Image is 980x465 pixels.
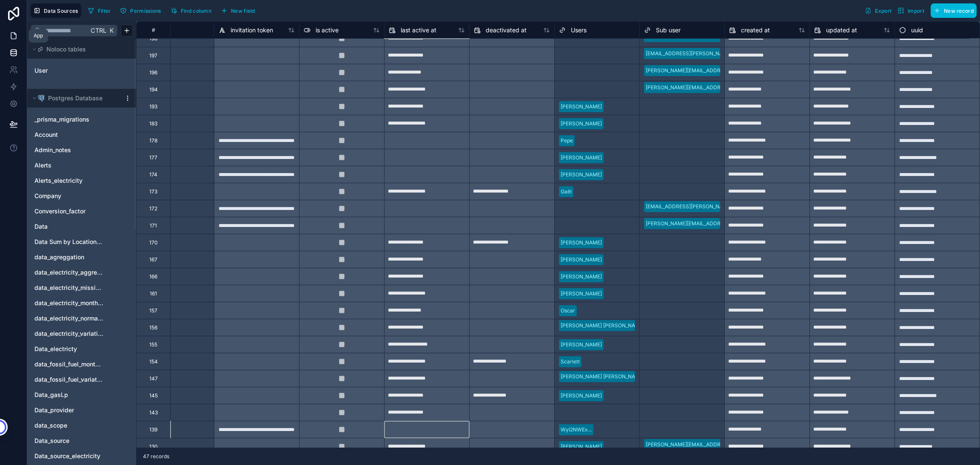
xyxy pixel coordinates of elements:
div: [PERSON_NAME] [561,256,602,264]
span: Company [34,192,61,200]
div: [PERSON_NAME] [561,120,602,128]
button: Noloco tables [31,43,128,55]
div: [PERSON_NAME] [561,273,602,281]
div: 174 [149,171,157,178]
a: _prisma_migrations [34,115,112,124]
a: Data_gasLp [34,391,112,399]
a: Alerts [34,161,112,170]
a: New record [927,3,977,18]
a: Permissions [117,4,167,17]
div: Data_source [31,434,133,448]
span: is active [316,26,339,34]
a: Data_electricty [34,345,112,353]
span: Permissions [130,8,161,14]
div: [PERSON_NAME] [561,103,602,111]
div: [PERSON_NAME] [PERSON_NAME] [561,373,644,380]
div: # [143,27,164,33]
div: [PERSON_NAME] [561,443,602,451]
div: data_electricity_variation [31,327,133,340]
a: data_electricity_aggregation [34,268,103,277]
span: invitation token [231,26,273,34]
a: Data_source_electricity [34,452,112,460]
a: data_agreggation [34,253,103,261]
span: Data_gasLp [34,391,68,399]
span: last active at [401,26,436,34]
span: data_electricity_missing_data [34,284,103,292]
span: updated at [826,26,857,34]
div: Alerts [31,159,133,172]
div: [PERSON_NAME] [561,290,602,298]
div: 145 [149,392,158,399]
div: 143 [149,409,158,416]
div: User [31,64,133,77]
div: Conversion_factor [31,204,133,218]
button: Postgres logoPostgres Database [31,92,121,104]
div: 177 [149,154,157,161]
div: 157 [149,307,157,314]
span: Alerts_electricity [34,176,83,185]
button: New record [931,3,977,18]
div: _prisma_migrations [31,113,133,126]
div: Data_source_electricity [31,449,133,463]
div: data_fossil_fuel_variation [31,373,133,386]
div: 178 [149,137,157,144]
div: Pepe [561,137,573,145]
a: User [34,66,103,75]
div: data_scope [31,419,133,432]
a: data_electricity_normalization [34,314,103,323]
a: data_fossil_fuel_monthly_normalization [34,360,103,369]
a: Data_provider [34,406,112,414]
a: Account [34,130,112,139]
div: 183 [149,120,157,127]
div: Data [31,220,133,233]
span: Admin_notes [34,146,71,154]
div: 161 [150,290,157,297]
a: Data [34,222,112,231]
button: Filter [85,4,114,17]
div: Admin_notes [31,143,133,157]
a: Data_source [34,437,112,445]
span: Data [34,222,48,231]
span: _prisma_migrations [34,115,89,124]
span: Find column [181,8,211,14]
div: Account [31,128,133,142]
span: Noloco tables [46,45,86,54]
span: data_scope [34,421,67,430]
a: data_fossil_fuel_variation [34,375,103,384]
div: data_electricity_normalization [31,312,133,325]
span: Data_source_electricity [34,452,100,460]
div: [PERSON_NAME] [561,392,602,400]
div: Company [31,189,133,203]
div: WyI2NWEx... [561,426,592,434]
div: Data_gasLp [31,388,133,402]
span: Ctrl [90,25,107,36]
div: 197 [149,52,157,59]
span: New field [231,8,255,14]
span: Account [34,130,58,139]
button: Permissions [117,4,164,17]
div: Scarlett [561,358,580,366]
div: data_electricity_aggregation [31,266,133,279]
a: Admin_notes [34,146,112,154]
span: Alerts [34,161,51,170]
span: Import [908,8,924,14]
div: [PERSON_NAME] [561,154,602,162]
a: Alerts_electricity [34,176,112,185]
span: data_agreggation [34,253,84,261]
div: [PERSON_NAME] [PERSON_NAME] [561,322,644,329]
span: User [34,66,48,75]
a: Data Sum by Location and Data type [34,238,103,246]
button: New field [218,4,258,17]
div: [PERSON_NAME] [561,239,602,247]
div: 170 [149,239,158,246]
div: [EMAIL_ADDRESS][PERSON_NAME][DOMAIN_NAME] [646,203,773,210]
span: Data Sources [44,8,78,14]
div: [EMAIL_ADDRESS][PERSON_NAME][DOMAIN_NAME] [646,50,773,57]
div: [PERSON_NAME] [561,341,602,349]
div: Alerts_electricity [31,174,133,187]
div: [PERSON_NAME][EMAIL_ADDRESS][DOMAIN_NAME] [646,67,773,74]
